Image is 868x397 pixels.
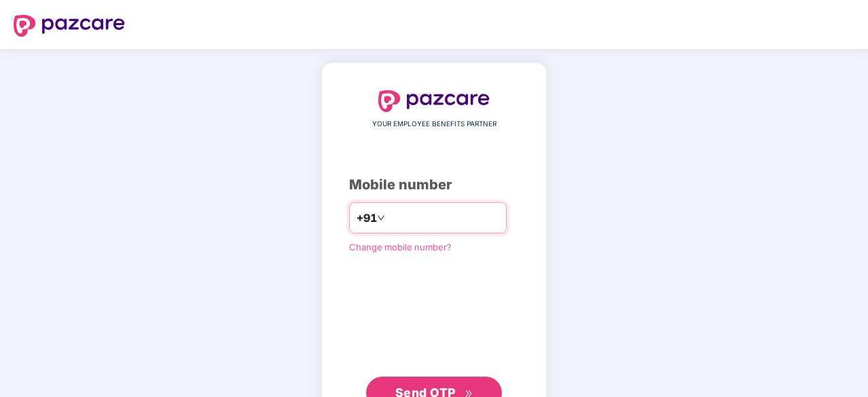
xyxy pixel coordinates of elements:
div: Mobile number [349,174,519,195]
a: Change mobile number? [349,242,452,252]
img: logo [14,15,125,37]
img: logo [378,90,490,112]
span: down [377,214,385,222]
span: YOUR EMPLOYEE BENEFITS PARTNER [372,119,496,130]
span: +91 [357,210,377,227]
